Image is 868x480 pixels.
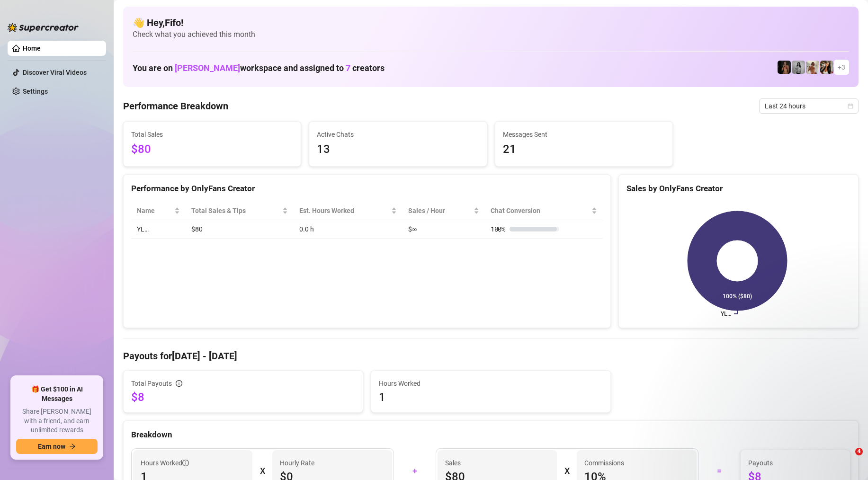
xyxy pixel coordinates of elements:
[704,463,734,479] div: =
[491,205,590,216] span: Chat Conversion
[491,224,506,234] span: 100 %
[131,202,186,220] th: Name
[131,182,603,195] div: Performance by OnlyFans Creator
[503,141,665,159] span: 21
[182,460,189,466] span: info-circle
[820,61,833,74] img: AD
[379,378,603,389] span: Hours Worked
[186,220,294,239] td: $80
[445,458,549,468] span: Sales
[584,458,624,468] article: Commissions
[299,205,389,216] div: Est. Hours Worked
[317,129,479,140] span: Active Chats
[8,23,79,32] img: logo-BBDzfeDw.svg
[133,63,385,73] h1: You are on workspace and assigned to creators
[346,63,350,73] span: 7
[186,202,294,220] th: Total Sales & Tips
[721,311,731,317] text: YL…
[137,205,172,216] span: Name
[748,458,842,468] span: Payouts
[260,463,265,479] div: X
[16,407,98,435] span: Share [PERSON_NAME] with a friend, and earn unlimited rewards
[317,141,479,159] span: 13
[123,99,228,113] h4: Performance Breakdown
[806,61,819,74] img: Green
[133,16,849,29] h4: 👋 Hey, Fifo !
[123,349,859,363] h4: Payouts for [DATE] - [DATE]
[626,182,850,195] div: Sales by OnlyFans Creator
[69,443,76,450] span: arrow-right
[400,463,430,479] div: +
[131,390,355,405] span: $8
[848,103,853,109] span: calendar
[408,205,472,216] span: Sales / Hour
[131,141,293,159] span: $80
[16,439,98,454] button: Earn nowarrow-right
[131,428,850,441] div: Breakdown
[778,61,791,74] img: D
[792,61,805,74] img: A
[131,129,293,140] span: Total Sales
[855,448,863,455] span: 4
[403,202,485,220] th: Sales / Hour
[131,378,172,389] span: Total Payouts
[836,448,859,471] iframe: Intercom live chat
[485,202,603,220] th: Chat Conversion
[175,63,240,73] span: [PERSON_NAME]
[23,88,48,95] a: Settings
[23,69,87,76] a: Discover Viral Videos
[176,380,182,387] span: info-circle
[131,220,186,239] td: YL…
[294,220,403,239] td: 0.0 h
[564,463,569,479] div: X
[765,99,853,113] span: Last 24 hours
[379,390,603,405] span: 1
[23,44,41,52] a: Home
[503,129,665,140] span: Messages Sent
[280,458,314,468] article: Hourly Rate
[191,205,280,216] span: Total Sales & Tips
[16,385,98,403] span: 🎁 Get $100 in AI Messages
[838,62,845,72] span: + 3
[38,443,65,450] span: Earn now
[403,220,485,239] td: $∞
[133,29,849,40] span: Check what you achieved this month
[141,458,189,468] span: Hours Worked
